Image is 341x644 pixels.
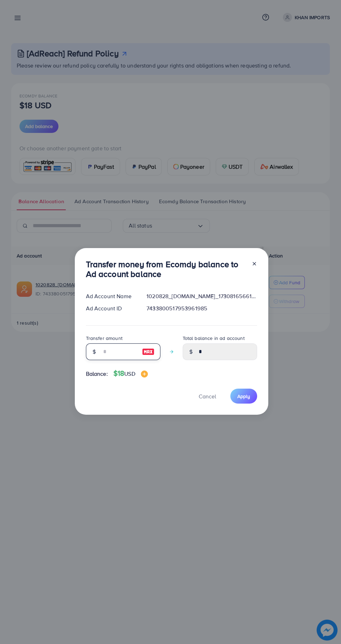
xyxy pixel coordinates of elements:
label: Total balance in ad account [183,335,245,342]
div: Ad Account Name [80,292,141,300]
div: 7433800517953961985 [141,304,262,312]
button: Apply [230,389,257,404]
span: USD [124,370,135,377]
span: Apply [237,393,250,400]
button: Cancel [190,389,225,404]
div: 1020828_[DOMAIN_NAME]_1730816566166 [141,292,262,300]
span: Cancel [199,392,216,400]
img: image [141,371,148,377]
h4: $18 [113,369,148,378]
span: Balance: [86,370,108,378]
img: image [142,348,154,356]
label: Transfer amount [86,335,122,342]
div: Ad Account ID [80,304,141,312]
h3: Transfer money from Ecomdy balance to Ad account balance [86,259,246,279]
